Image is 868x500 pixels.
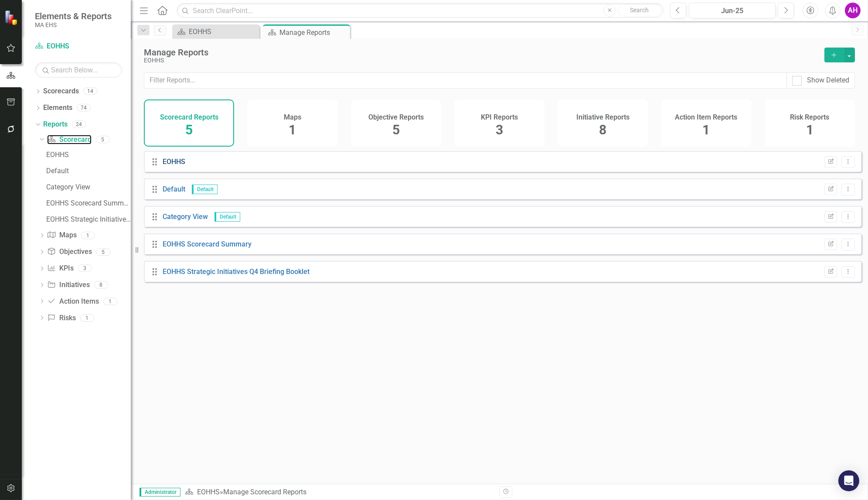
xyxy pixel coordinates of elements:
[790,113,829,121] h4: Risk Reports
[284,113,301,121] h4: Maps
[46,151,131,159] div: EOHHS
[46,199,131,207] div: EOHHS Scorecard Summary
[838,470,859,491] div: Open Intercom Messenger
[189,26,257,37] div: EOHHS
[140,488,180,497] span: Administrator
[279,27,348,38] div: Manage Reports
[144,72,787,89] input: Filter Reports...
[163,212,208,221] a: Category View
[160,113,218,121] h4: Scorecard Reports
[807,75,849,86] div: Show Deleted
[703,122,710,137] span: 1
[576,113,630,121] h4: Initiative Reports
[35,11,112,21] span: Elements & Reports
[47,280,89,290] a: Initiatives
[496,122,503,137] span: 3
[197,488,220,496] a: EOHHS
[392,122,400,137] span: 5
[481,113,518,121] h4: KPI Reports
[44,212,131,226] a: EOHHS Strategic Initiatives Q4 Briefing Booklet
[692,6,773,16] div: Jun-25
[163,185,185,193] a: Default
[845,3,861,18] button: AH
[214,212,240,222] span: Default
[43,120,68,130] a: Reports
[368,113,424,121] h4: Objective Reports
[94,281,108,289] div: 8
[599,122,606,137] span: 8
[35,62,122,78] input: Search Below...
[675,113,738,121] h4: Action Item Reports
[103,298,117,305] div: 1
[289,122,296,137] span: 1
[47,313,75,323] a: Risks
[192,185,218,194] span: Default
[46,216,131,223] div: EOHHS Strategic Initiatives Q4 Briefing Booklet
[4,10,20,25] img: ClearPoint Strategy
[163,158,185,166] a: EOHHS
[144,48,816,57] div: Manage Reports
[96,136,110,143] div: 5
[46,183,131,191] div: Category View
[96,248,110,256] div: 5
[47,247,92,257] a: Objectives
[689,3,776,18] button: Jun-25
[185,122,193,137] span: 5
[77,104,91,112] div: 74
[163,267,310,276] a: EOHHS Strategic Initiatives Q4 Briefing Booklet
[35,21,112,28] small: MA EHS
[185,487,493,497] div: » Manage Scorecard Reports
[44,196,131,210] a: EOHHS Scorecard Summary
[630,7,649,14] span: Search
[144,57,816,64] div: EOHHS
[47,135,91,145] a: Scorecard
[44,180,131,194] a: Category View
[806,122,814,137] span: 1
[78,265,92,272] div: 3
[81,232,95,239] div: 1
[46,167,131,175] div: Default
[163,240,252,248] a: EOHHS Scorecard Summary
[44,147,131,161] a: EOHHS
[174,26,257,37] a: EOHHS
[618,4,661,17] button: Search
[83,88,97,95] div: 14
[72,120,86,128] div: 24
[47,230,76,240] a: Maps
[43,86,79,96] a: Scorecards
[35,41,122,51] a: EOHHS
[177,3,664,18] input: Search ClearPoint...
[43,103,72,113] a: Elements
[47,264,73,274] a: KPIs
[44,164,131,178] a: Default
[47,297,99,307] a: Action Items
[80,314,94,322] div: 1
